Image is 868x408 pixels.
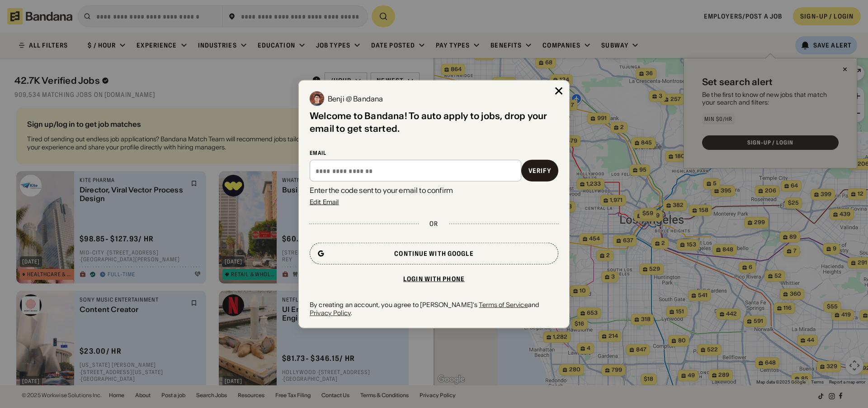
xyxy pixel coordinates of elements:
[310,185,558,195] div: Enter the code sent to your email to confirm
[310,109,558,134] div: Welcome to Bandana! To auto apply to jobs, drop your email to get started.
[310,91,324,106] img: Benji @ Bandana
[429,220,438,228] div: or
[528,168,551,174] div: Verify
[310,300,558,317] div: By creating an account, you agree to [PERSON_NAME]'s and .
[403,275,465,282] div: Login with phone
[394,250,473,256] div: Continue with Google
[479,300,528,308] a: Terms of Service
[310,199,339,205] div: Edit Email
[310,309,351,317] a: Privacy Policy
[310,149,558,156] div: Email
[328,95,383,102] div: Benji @ Bandana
